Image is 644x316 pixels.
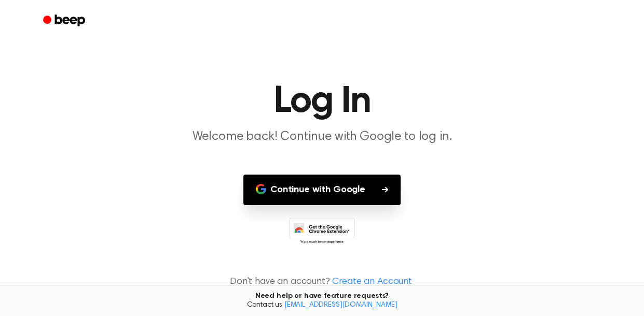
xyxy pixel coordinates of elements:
span: Contact us [6,301,638,310]
p: Welcome back! Continue with Google to log in. [123,128,522,146]
button: Continue with Google [243,175,401,205]
a: Beep [36,11,94,31]
a: Create an Account [332,275,412,289]
a: [EMAIL_ADDRESS][DOMAIN_NAME] [284,301,398,309]
p: Don't have an account? [12,275,632,289]
h1: Log In [57,83,588,120]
